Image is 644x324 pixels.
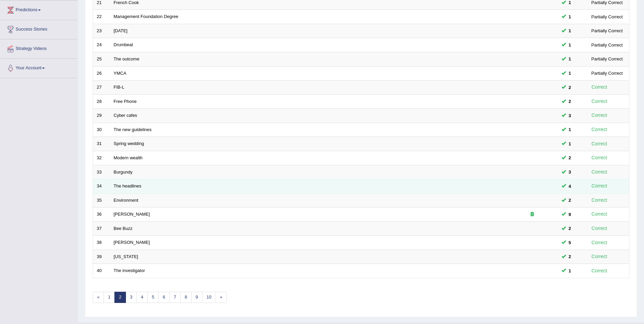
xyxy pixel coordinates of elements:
[566,211,574,218] span: You can still take this question
[566,13,574,20] span: You can still take this question
[589,267,610,275] div: Correct
[589,239,610,247] div: Correct
[93,221,110,236] td: 37
[93,10,110,24] td: 22
[566,239,574,246] span: You can still take this question
[589,224,610,232] div: Correct
[566,27,574,34] span: You can still take this question
[93,94,110,109] td: 28
[114,42,133,47] a: Drumbeat
[93,123,110,137] td: 30
[566,55,574,62] span: You can still take this question
[93,165,110,179] td: 33
[126,292,137,303] a: 3
[589,154,610,162] div: Correct
[216,292,227,303] a: »
[114,28,128,33] a: [DATE]
[93,193,110,208] td: 35
[114,155,143,160] a: Modern wealth
[114,198,139,203] a: Environment
[93,109,110,123] td: 29
[114,292,126,303] a: 2
[114,56,140,61] a: The outcome
[104,292,115,303] a: 1
[566,168,574,176] span: You can still take this question
[566,197,574,204] span: You can still take this question
[114,212,150,217] a: [PERSON_NAME]
[93,38,110,52] td: 24
[158,292,169,303] a: 6
[114,85,125,90] a: FIB-L
[114,226,133,231] a: Bee Buzz
[93,250,110,264] td: 39
[566,154,574,161] span: You can still take this question
[589,83,610,91] div: Correct
[114,113,137,118] a: Cyber cafes
[589,111,610,119] div: Correct
[589,55,625,62] div: Partially Correct
[566,70,574,77] span: You can still take this question
[566,267,574,274] span: You can still take this question
[589,253,610,260] div: Correct
[589,196,610,204] div: Correct
[589,168,610,176] div: Correct
[566,253,574,260] span: You can still take this question
[566,140,574,147] span: You can still take this question
[0,20,78,37] a: Success Stories
[136,292,148,303] a: 4
[0,39,78,56] a: Strategy Videos
[93,24,110,38] td: 23
[589,13,625,20] div: Partially Correct
[114,268,145,273] a: The investigator
[147,292,159,303] a: 5
[202,292,216,303] a: 10
[511,211,554,218] div: Exam occurring question
[169,292,181,303] a: 7
[589,182,610,190] div: Correct
[191,292,202,303] a: 9
[566,112,574,119] span: You can still take this question
[114,254,138,259] a: [US_STATE]
[566,84,574,91] span: You can still take this question
[589,27,625,34] div: Partially Correct
[114,183,142,188] a: The headlines
[566,225,574,232] span: You can still take this question
[114,99,137,104] a: Free Phone
[0,59,78,76] a: Your Account
[114,71,127,76] a: YMCA
[589,97,610,105] div: Correct
[589,41,625,49] div: Partially Correct
[114,127,152,132] a: The new guidelines
[114,141,144,146] a: Spring wedding
[93,80,110,95] td: 27
[566,126,574,133] span: You can still take this question
[93,137,110,151] td: 31
[589,126,610,133] div: Correct
[589,210,610,218] div: Correct
[589,70,625,77] div: Partially Correct
[566,41,574,49] span: You can still take this question
[93,208,110,222] td: 36
[114,14,179,19] a: Management Foundation Degree
[0,1,78,18] a: Predictions
[93,151,110,165] td: 32
[114,169,133,175] a: Burgundy
[180,292,191,303] a: 8
[93,66,110,80] td: 26
[589,140,610,148] div: Correct
[566,98,574,105] span: You can still take this question
[93,236,110,250] td: 38
[93,264,110,278] td: 40
[114,240,150,245] a: [PERSON_NAME]
[93,179,110,194] td: 34
[93,52,110,67] td: 25
[566,183,574,190] span: You can still take this question
[93,292,104,303] a: «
